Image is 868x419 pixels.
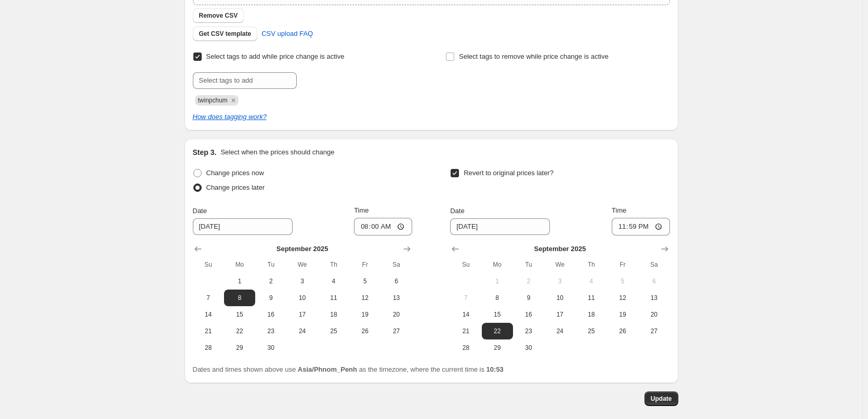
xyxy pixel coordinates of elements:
[612,206,626,214] span: Time
[642,260,665,269] span: Sa
[353,260,376,269] span: Fr
[199,11,238,20] span: Remove CSV
[450,256,481,273] th: Sunday
[651,395,672,403] span: Update
[193,147,217,158] h2: Step 3.
[517,277,540,285] span: 2
[259,327,282,335] span: 23
[286,256,318,273] th: Wednesday
[513,256,544,273] th: Tuesday
[486,344,509,352] span: 29
[638,290,669,306] button: Saturday September 13 2025
[193,27,258,41] button: Get CSV template
[486,260,509,269] span: Mo
[450,218,550,235] input: 8/28/2025
[228,277,251,285] span: 1
[575,290,607,306] button: Thursday September 11 2025
[464,169,554,177] span: Revert to original prices later?
[611,294,634,302] span: 12
[224,339,255,356] button: Monday September 29 2025
[354,218,412,235] input: 12:00
[544,323,575,339] button: Wednesday September 24 2025
[380,290,412,306] button: Saturday September 13 2025
[259,277,282,285] span: 2
[517,344,540,352] span: 30
[318,306,349,323] button: Thursday September 18 2025
[517,294,540,302] span: 9
[349,273,380,290] button: Friday September 5 2025
[575,256,607,273] th: Thursday
[228,310,251,319] span: 15
[229,96,238,105] button: Remove twinpchum
[322,294,345,302] span: 11
[486,277,509,285] span: 1
[228,344,251,352] span: 29
[255,323,286,339] button: Tuesday September 23 2025
[291,327,313,335] span: 24
[349,306,380,323] button: Friday September 19 2025
[193,339,224,356] button: Sunday September 28 2025
[385,294,407,302] span: 13
[353,327,376,335] span: 26
[385,277,407,285] span: 6
[291,277,313,285] span: 3
[193,218,293,235] input: 8/28/2025
[255,25,319,42] a: CSV upload FAQ
[385,260,407,269] span: Sa
[517,260,540,269] span: Tu
[197,344,220,352] span: 28
[454,344,477,352] span: 28
[450,306,481,323] button: Sunday September 14 2025
[228,260,251,269] span: Mo
[286,306,318,323] button: Wednesday September 17 2025
[638,306,669,323] button: Saturday September 20 2025
[607,306,638,323] button: Friday September 19 2025
[206,169,264,177] span: Change prices now
[517,327,540,335] span: 23
[228,294,251,302] span: 8
[228,327,251,335] span: 22
[454,310,477,319] span: 14
[318,256,349,273] th: Thursday
[255,273,286,290] button: Tuesday September 2 2025
[638,256,669,273] th: Saturday
[580,277,602,285] span: 4
[607,256,638,273] th: Friday
[353,310,376,319] span: 19
[197,310,220,319] span: 14
[400,242,414,256] button: Show next month, October 2025
[261,29,313,39] span: CSV upload FAQ
[224,256,255,273] th: Monday
[220,147,334,158] p: Select when the prices should change
[193,113,267,121] i: How does tagging work?
[322,277,345,285] span: 4
[482,290,513,306] button: Monday September 8 2025
[380,306,412,323] button: Saturday September 20 2025
[318,290,349,306] button: Thursday September 11 2025
[206,184,265,191] span: Change prices later
[611,327,634,335] span: 26
[298,365,357,373] b: Asia/Phnom_Penh
[354,206,369,214] span: Time
[454,260,477,269] span: Su
[224,306,255,323] button: Monday September 15 2025
[380,256,412,273] th: Saturday
[255,256,286,273] th: Tuesday
[548,327,571,335] span: 24
[286,323,318,339] button: Wednesday September 24 2025
[259,260,282,269] span: Tu
[548,260,571,269] span: We
[513,306,544,323] button: Tuesday September 16 2025
[322,327,345,335] span: 25
[193,323,224,339] button: Sunday September 21 2025
[259,310,282,319] span: 16
[349,323,380,339] button: Friday September 26 2025
[193,306,224,323] button: Sunday September 14 2025
[612,218,670,235] input: 12:00
[193,72,297,89] input: Select tags to add
[206,53,345,60] span: Select tags to add while price change is active
[482,323,513,339] button: Monday September 22 2025
[255,306,286,323] button: Tuesday September 16 2025
[482,273,513,290] button: Monday September 1 2025
[575,273,607,290] button: Thursday September 4 2025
